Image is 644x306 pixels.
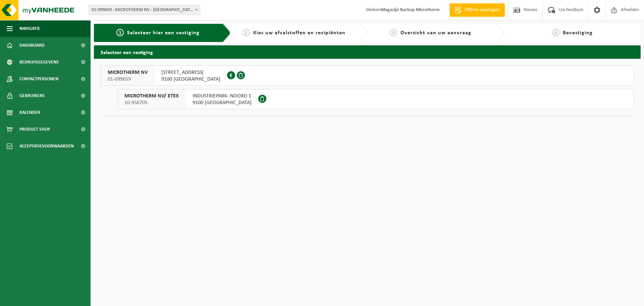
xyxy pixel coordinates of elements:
span: Kalender [19,104,40,121]
strong: Magazijn Backup Microtherm [381,7,439,12]
span: 3 [390,29,397,36]
span: Selecteer hier een vestiging [127,30,200,36]
span: 01-099659 - MICROTHERM NV - SINT-NIKLAAS [89,5,200,15]
span: Dashboard [19,37,45,54]
button: MICROTHERM NV 01-099659 [STREET_ADDRESS]9100 [GEOGRAPHIC_DATA] [101,65,634,86]
button: MICROTHERM NV/ ETEX 10-956705 INDUSTRIEPARK- NOORD 19100 [GEOGRAPHIC_DATA] [117,89,634,109]
span: Bevestiging [563,30,593,36]
span: Product Shop [19,121,50,138]
span: Kies uw afvalstoffen en recipiënten [253,30,345,36]
span: 1 [116,29,124,36]
span: [STREET_ADDRESS] [161,69,220,76]
span: Bedrijfsgegevens [19,54,59,71]
span: 9100 [GEOGRAPHIC_DATA] [193,99,252,106]
h2: Selecteer een vestiging [94,45,641,58]
a: Offerte aanvragen [449,3,505,17]
span: Overzicht van uw aanvraag [400,30,471,36]
span: 9100 [GEOGRAPHIC_DATA] [161,76,220,83]
span: 01-099659 - MICROTHERM NV - SINT-NIKLAAS [89,5,200,15]
span: Acceptatievoorwaarden [19,138,74,155]
span: Navigatie [19,20,40,37]
span: MICROTHERM NV/ ETEX [124,93,179,99]
span: 4 [552,29,559,36]
span: Contactpersonen [19,71,58,87]
span: 10-956705 [124,99,179,106]
span: Gebruikers [19,87,45,104]
span: Offerte aanvragen [463,7,501,13]
span: 01-099659 [108,76,148,83]
span: MICROTHERM NV [108,69,148,76]
span: 2 [243,29,250,36]
span: INDUSTRIEPARK- NOORD 1 [193,93,252,99]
